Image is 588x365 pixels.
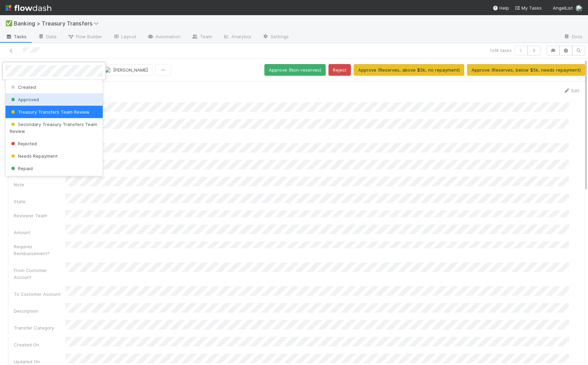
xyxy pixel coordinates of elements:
[10,141,37,146] span: Rejected
[10,122,97,134] span: Secondary Treasury Transfers Team Review
[10,97,39,102] span: Approved
[10,109,90,115] span: Treasury Transfers Team Review
[10,166,33,171] span: Repaid
[10,153,58,159] span: Needs Repayment
[10,84,36,90] span: Created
